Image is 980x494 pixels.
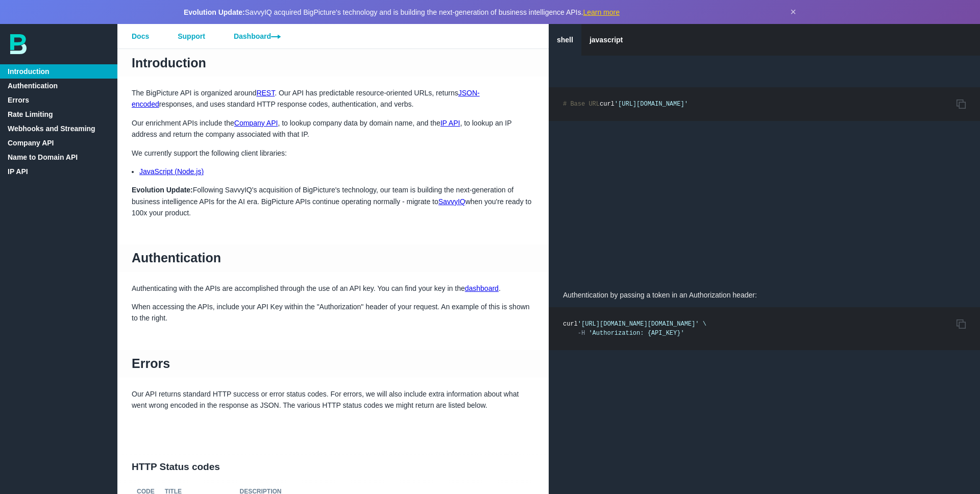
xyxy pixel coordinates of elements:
[234,119,278,127] a: Company API
[219,24,295,48] a: Dashboard
[117,450,549,485] h2: HTTP Status codes
[615,101,688,108] span: '[URL][DOMAIN_NAME]'
[583,8,620,16] a: Learn more
[589,330,684,337] span: 'Authorization: {API_KEY}'
[578,330,585,337] span: -H
[139,167,204,176] a: JavaScript (Node.js)
[117,24,163,48] a: Docs
[581,24,631,56] a: javascript
[117,87,549,110] p: The BigPicture API is organized around . Our API has predictable resource-oriented URLs, returns ...
[790,6,796,18] button: Dismiss announcement
[132,186,193,194] strong: Evolution Update:
[578,320,699,328] span: '[URL][DOMAIN_NAME][DOMAIN_NAME]'
[117,301,549,324] p: When accessing the APIs, include your API Key within the "Authorization" header of your request. ...
[440,119,460,127] a: IP API
[117,184,549,218] p: Following SavvyIQ's acquisition of BigPicture's technology, our team is building the next-generat...
[549,24,581,56] a: shell
[117,283,549,294] p: Authenticating with the APIs are accomplished through the use of an API key. You can find your ke...
[563,101,600,108] span: # Base URL
[117,388,549,411] p: Our API returns standard HTTP success or error status codes. For errors, we will also include ext...
[563,320,706,337] code: curl
[703,320,706,328] span: \
[256,89,275,97] a: REST
[117,117,549,140] p: Our enrichment APIs include the , to lookup company data by domain name, and the , to lookup an I...
[117,244,549,272] h1: Authentication
[184,8,245,16] strong: Evolution Update:
[117,49,549,77] h1: Introduction
[563,101,688,108] code: curl
[549,283,980,307] p: Authentication by passing a token in an Authorization header:
[438,197,465,206] a: SavvyIQ
[117,147,549,159] p: We currently support the following client libraries:
[184,8,620,16] span: SavvyIQ acquired BigPicture's technology and is building the next-generation of business intellig...
[132,89,480,108] a: JSON-encoded
[465,284,499,292] a: dashboard
[10,34,27,54] img: bp-logo-B-teal.svg
[117,350,549,378] h1: Errors
[163,24,219,48] a: Support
